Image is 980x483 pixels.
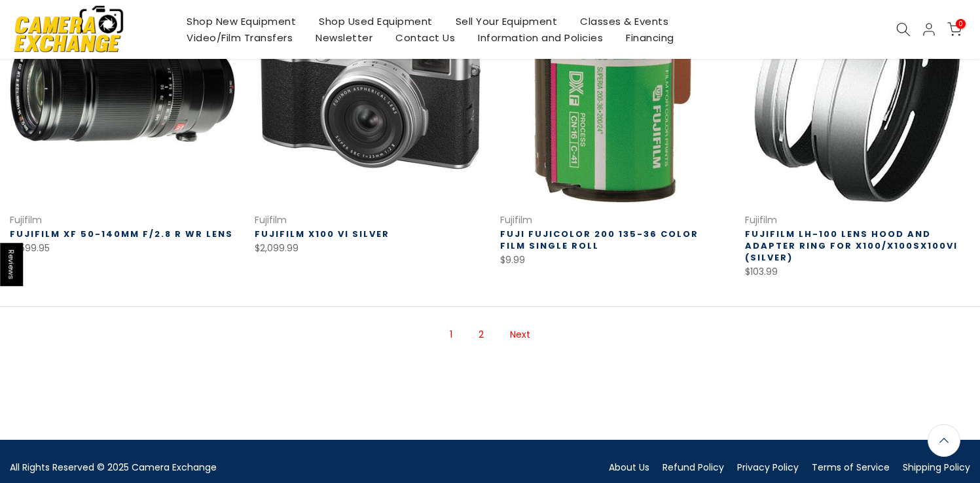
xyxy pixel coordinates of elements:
[443,323,459,346] span: Page 1
[175,29,304,46] a: Video/Film Transfers
[500,252,725,268] div: $9.99
[10,240,235,257] div: $1,599.95
[500,213,532,226] a: Fujifilm
[745,213,777,226] a: Fujifilm
[812,461,890,474] a: Terms of Service
[308,13,445,29] a: Shop Used Equipment
[609,461,649,474] a: About Us
[903,461,970,474] a: Shipping Policy
[737,461,799,474] a: Privacy Policy
[10,228,233,240] a: Fujifilm XF 50-140mm f/2.8 R WR Lens
[615,29,686,46] a: Financing
[956,19,966,29] span: 0
[947,22,962,37] a: 0
[10,213,42,226] a: Fujifilm
[10,459,481,476] div: All Rights Reserved © 2025 Camera Exchange
[384,29,467,46] a: Contact Us
[255,228,390,240] a: Fujifilm X100 VI Silver
[444,13,569,29] a: Sell Your Equipment
[500,228,699,252] a: Fuji Fujicolor 200 135-36 Color Film Single Roll
[255,213,287,226] a: Fujifilm
[662,461,724,474] a: Refund Policy
[304,29,384,46] a: Newsletter
[569,13,680,29] a: Classes & Events
[745,264,970,280] div: $103.99
[503,323,537,346] a: Next
[175,13,308,29] a: Shop New Equipment
[472,323,490,346] a: Page 2
[255,240,480,257] div: $2,099.99
[928,424,960,457] a: Back to the top
[745,228,958,264] a: Fujifilm LH-100 Lens Hood and Adapter Ring for X100/X100SX100VI (Silver)
[467,29,615,46] a: Information and Policies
